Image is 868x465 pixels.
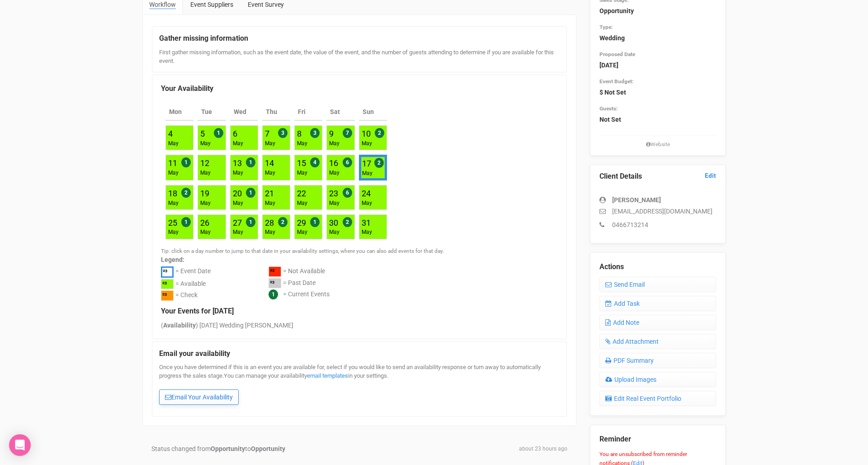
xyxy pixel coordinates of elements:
div: = Past Date [283,278,316,290]
strong: Opportunity [599,7,634,14]
a: Edit [705,171,716,180]
a: 6 [233,129,237,138]
div: First gather missing information, such as the event date, the value of the event, and the number ... [159,48,560,65]
p: [EMAIL_ADDRESS][DOMAIN_NAME] [599,207,716,216]
a: 10 [362,129,371,138]
span: 1 [246,188,255,198]
span: 1 [214,128,223,138]
span: 1 [181,217,191,227]
strong: Opportunity [211,445,245,452]
a: PDF Summary [599,353,716,368]
span: 2 [375,128,384,138]
div: = Not Available [283,266,325,278]
legend: Your Availability [161,84,558,94]
div: May [362,228,372,236]
div: May [168,140,179,147]
legend: Actions [599,262,716,272]
a: Send Email [599,277,716,292]
a: Add Note [599,315,716,330]
legend: Reminder [599,434,716,445]
div: May [362,170,373,177]
div: May [233,199,243,207]
span: 4 [310,157,320,167]
th: Fri [294,104,322,121]
a: 9 [329,129,334,138]
div: ²³ [269,266,281,277]
span: about 23 hours ago [519,445,567,453]
span: 3 [278,128,288,138]
a: email templates [307,372,348,379]
a: Upload Images [599,372,716,387]
a: 5 [200,129,205,138]
div: = Check [175,290,198,302]
div: May [297,228,307,236]
a: 16 [329,158,338,168]
a: 19 [200,189,209,198]
a: 28 [265,218,274,228]
a: 23 [329,189,338,198]
a: 25 [168,218,177,228]
div: May [168,228,179,236]
div: May [200,228,211,236]
a: Add Task [599,296,716,311]
span: 2 [374,158,384,168]
span: 1 [310,217,320,227]
th: Sat [326,104,354,121]
span: 1 [181,157,191,167]
a: Add Attachment [599,334,716,349]
span: 1 [269,289,278,299]
th: Tue [198,104,226,121]
span: 2 [343,217,352,227]
span: 7 [343,128,352,138]
a: 29 [297,218,306,228]
div: Once you have determined if this is an event you are available for, select if you would like to s... [159,363,560,409]
span: 6 [343,188,352,198]
a: 13 [233,158,242,168]
a: 26 [200,218,209,228]
div: May [329,228,340,236]
div: = Current Events [283,289,330,300]
a: 15 [297,158,306,168]
a: 11 [168,158,177,168]
th: Thu [262,104,290,121]
a: 20 [233,189,242,198]
span: Status changed from to [151,445,285,452]
a: 7 [265,129,269,138]
span: You can manage your availability in your settings. [224,372,388,379]
a: 8 [297,129,302,138]
th: Sun [359,104,387,121]
div: May [329,140,340,147]
small: Type: [599,24,613,30]
strong: Not Set [599,116,621,123]
a: 21 [265,189,274,198]
a: Edit Real Event Portfolio [599,391,716,406]
a: 14 [265,158,274,168]
div: May [362,140,372,147]
div: May [168,169,179,177]
div: = Event Date [175,266,211,279]
div: May [200,169,211,177]
a: 18 [168,189,177,198]
div: ²³ [161,279,174,289]
a: 24 [362,189,371,198]
legend: Email your availability [159,349,560,359]
th: Mon [165,104,193,121]
div: May [233,169,243,177]
a: 30 [329,218,338,228]
span: 1 [246,217,255,227]
div: May [362,199,372,207]
span: 6 [343,157,352,167]
strong: Wedding [599,34,625,42]
th: Wed [230,104,258,121]
div: May [297,199,307,207]
div: May [329,199,340,207]
a: 22 [297,189,306,198]
div: May [233,228,243,236]
div: May [200,140,211,147]
p: 0466713214 [599,220,716,229]
div: May [265,169,275,177]
small: Event Budget: [599,78,633,85]
a: 31 [362,218,371,228]
a: 12 [200,158,209,168]
strong: $ Not Set [599,89,626,96]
